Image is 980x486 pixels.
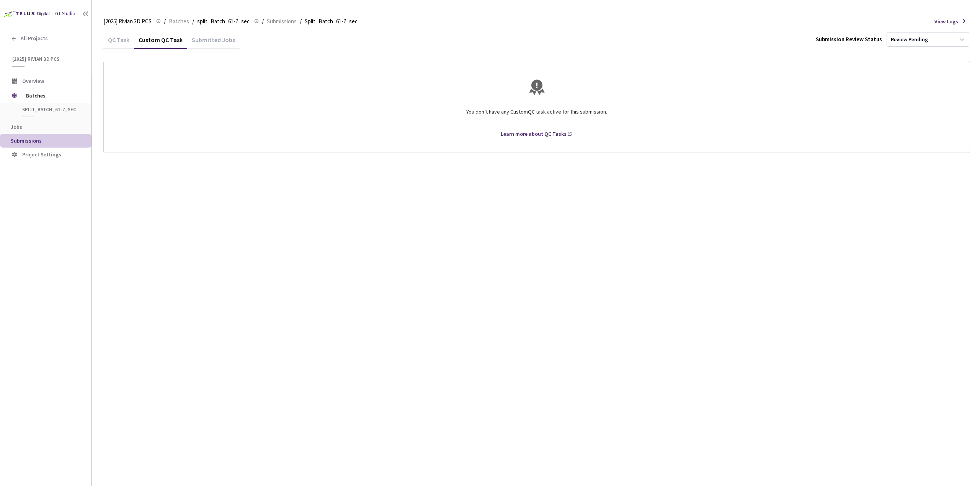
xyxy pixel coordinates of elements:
[11,137,42,144] span: Submissions
[197,17,250,26] span: split_Batch_61-7_sec
[21,35,48,42] span: All Projects
[22,78,44,85] span: Overview
[267,17,297,26] span: Submissions
[103,36,134,49] div: QC Task
[164,17,166,26] li: /
[891,36,928,43] div: Review Pending
[265,17,298,25] a: Submissions
[262,17,264,26] li: /
[26,88,78,103] span: Batches
[113,101,960,130] div: You don’t have any Custom QC task active for this submission.
[11,124,22,130] span: Jobs
[934,17,958,26] span: View Logs
[167,17,191,25] a: Batches
[305,17,358,26] span: Split_Batch_61-7_sec
[22,106,79,113] span: split_Batch_61-7_sec
[816,35,882,44] div: Submission Review Status
[300,17,302,26] li: /
[12,56,81,62] span: [2025] Rivian 3D PCS
[103,17,152,26] span: [2025] Rivian 3D PCS
[501,130,567,138] div: Learn more about QC Tasks
[134,36,187,49] div: Custom QC Task
[22,151,61,158] span: Project Settings
[55,10,75,18] div: GT Studio
[192,17,194,26] li: /
[169,17,189,26] span: Batches
[187,36,240,49] div: Submitted Jobs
